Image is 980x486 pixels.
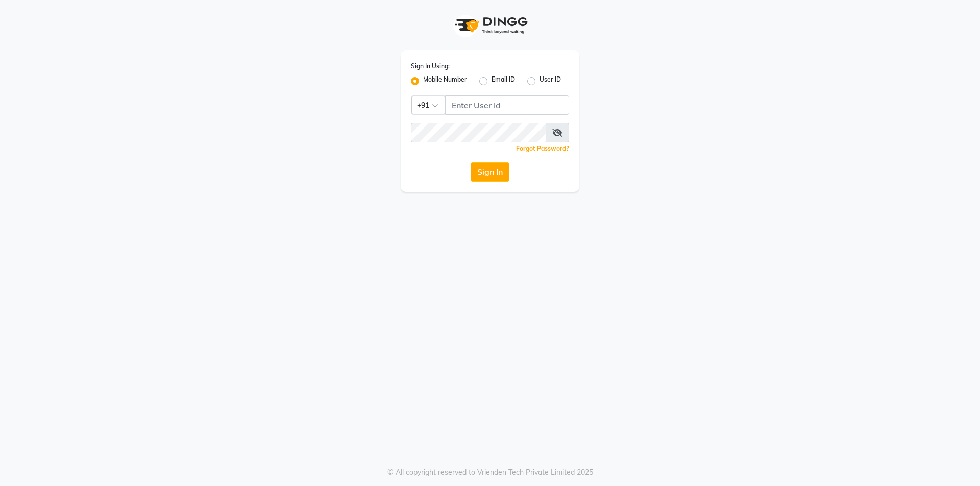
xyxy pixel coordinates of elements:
label: Mobile Number [423,75,467,87]
img: logo1.svg [449,10,531,40]
button: Sign In [471,162,509,182]
input: Username [445,95,569,115]
label: Sign In Using: [411,62,450,71]
label: Email ID [492,75,515,87]
input: Username [411,123,546,142]
label: User ID [540,75,561,87]
a: Forgot Password? [516,145,569,152]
